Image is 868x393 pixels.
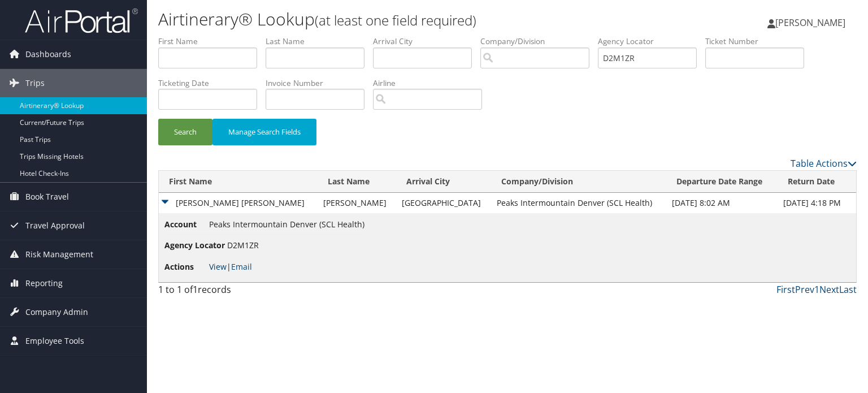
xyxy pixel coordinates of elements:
[209,219,364,230] span: Peaks Intermountain Denver (SCL Health)
[212,119,316,145] button: Manage Search Fields
[791,157,857,170] a: Table Actions
[158,119,212,145] button: Search
[396,193,491,213] td: [GEOGRAPHIC_DATA]
[819,283,839,296] a: Next
[227,240,259,251] span: D2M1ZR
[315,11,476,29] small: (at least one field required)
[814,283,819,296] a: 1
[164,261,207,273] span: Actions
[775,16,845,29] span: [PERSON_NAME]
[25,183,69,211] span: Book Travel
[266,36,373,47] label: Last Name
[598,36,705,47] label: Agency Locator
[193,283,198,296] span: 1
[373,77,491,89] label: Airline
[25,327,84,355] span: Employee Tools
[705,36,813,47] label: Ticket Number
[164,218,207,231] span: Account
[396,171,491,193] th: Arrival City: activate to sort column ascending
[25,211,85,240] span: Travel Approval
[767,6,857,40] a: [PERSON_NAME]
[25,298,88,326] span: Company Admin
[266,77,373,89] label: Invoice Number
[25,40,71,68] span: Dashboards
[158,36,266,47] label: First Name
[25,69,45,97] span: Trips
[25,269,63,297] span: Reporting
[158,283,320,302] div: 1 to 1 of records
[666,171,778,193] th: Departure Date Range: activate to sort column ascending
[231,261,252,272] a: Email
[209,261,227,272] a: View
[158,77,266,89] label: Ticketing Date
[209,261,252,272] span: |
[776,283,795,296] a: First
[159,171,318,193] th: First Name: activate to sort column descending
[839,283,857,296] a: Last
[373,36,480,47] label: Arrival City
[666,193,778,213] td: [DATE] 8:02 AM
[25,7,138,34] img: airportal-logo.png
[318,171,396,193] th: Last Name: activate to sort column ascending
[491,171,666,193] th: Company/Division
[778,171,856,193] th: Return Date: activate to sort column ascending
[795,283,814,296] a: Prev
[159,193,318,213] td: [PERSON_NAME] [PERSON_NAME]
[491,193,666,213] td: Peaks Intermountain Denver (SCL Health)
[480,36,598,47] label: Company/Division
[164,239,225,252] span: Agency Locator
[25,240,93,269] span: Risk Management
[158,7,624,31] h1: Airtinerary® Lookup
[318,193,396,213] td: [PERSON_NAME]
[778,193,856,213] td: [DATE] 4:18 PM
